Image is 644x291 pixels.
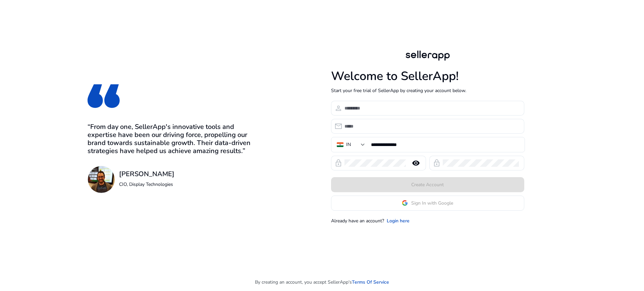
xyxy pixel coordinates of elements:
[334,159,342,167] span: lock
[331,87,524,94] p: Start your free trial of SellerApp by creating your account below.
[119,181,174,188] p: CIO, Display Technologies
[408,159,424,167] mat-icon: remove_red_eye
[88,123,259,155] h3: “From day one, SellerApp's innovative tools and expertise have been our driving force, propelling...
[119,170,174,178] h3: [PERSON_NAME]
[331,217,384,224] p: Already have an account?
[334,104,342,112] span: person
[331,69,524,83] h1: Welcome to SellerApp!
[334,122,342,130] span: email
[433,159,441,167] span: lock
[346,141,351,148] div: IN
[352,279,389,286] a: Terms Of Service
[387,217,410,224] a: Login here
